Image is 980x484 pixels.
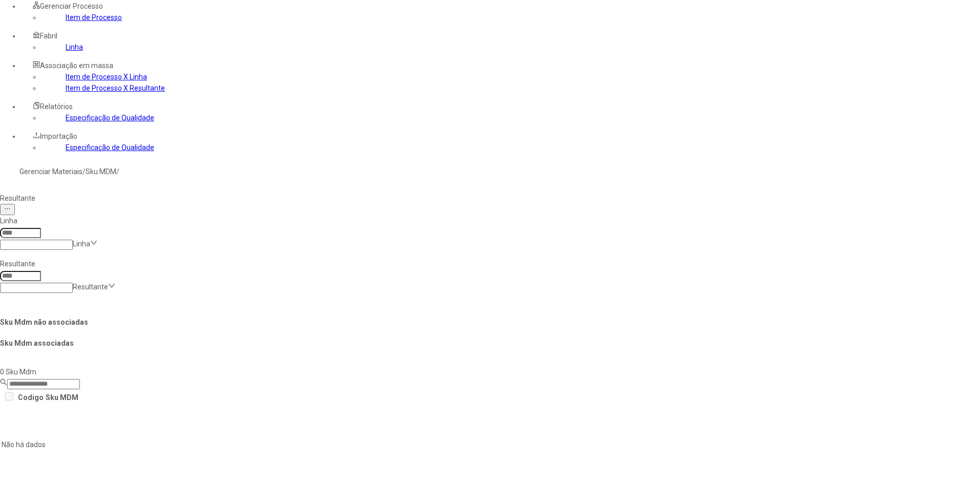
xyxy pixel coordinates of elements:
[19,167,82,176] a: Gerenciar Materiais
[40,61,113,70] span: Associação em massa
[17,390,44,404] th: Codigo
[40,132,77,140] span: Importação
[82,167,86,176] nz-breadcrumb-separator: /
[73,240,90,248] nz-select-placeholder: Linha
[45,390,79,404] th: Sku MDM
[66,43,83,51] a: Linha
[116,167,119,176] nz-breadcrumb-separator: /
[73,283,108,291] nz-select-placeholder: Resultante
[66,114,154,122] a: Especificação de Qualidade
[66,13,122,22] a: Item de Processo
[66,84,165,92] a: Item de Processo X Resultante
[40,102,73,111] span: Relatórios
[66,73,147,81] a: Item de Processo X Linha
[40,2,103,10] span: Gerenciar Processo
[40,32,57,40] span: Fabril
[66,143,154,152] a: Especificação de Qualidade
[86,167,116,176] a: Sku MDM
[2,439,388,450] p: Não há dados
